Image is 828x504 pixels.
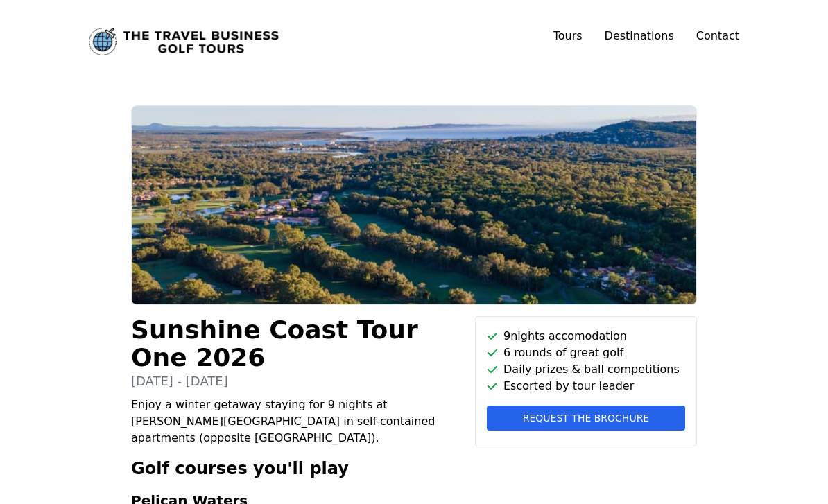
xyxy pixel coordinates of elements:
a: Tours [553,29,583,42]
h1: Sunshine Coast Tour One 2026 [131,316,464,372]
li: Daily prizes & ball competitions [487,361,685,378]
p: Enjoy a winter getaway staying for 9 nights at [PERSON_NAME][GEOGRAPHIC_DATA] in self-contained a... [131,397,464,446]
a: Contact [696,28,739,44]
img: The Travel Business Golf Tours logo [89,28,279,55]
button: Request the brochure [487,406,685,431]
a: Destinations [605,29,674,42]
li: Escorted by tour leader [487,378,685,394]
span: Request the brochure [523,411,649,425]
a: Link to home page [89,28,279,55]
h2: Golf courses you'll play [131,458,697,480]
li: 6 rounds of great golf [487,345,685,361]
li: 9 nights accomodation [487,328,685,345]
p: [DATE] - [DATE] [131,372,464,391]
